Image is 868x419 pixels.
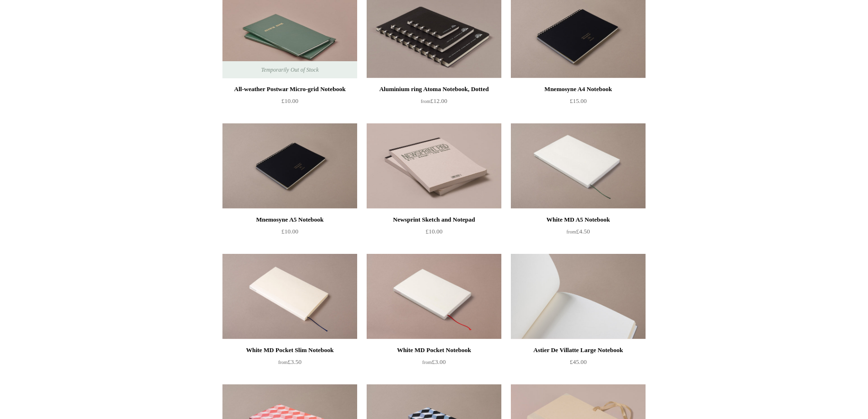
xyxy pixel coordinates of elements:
[367,84,501,122] a: Aluminium ring Atoma Notebook, Dotted from£12.00
[222,214,357,253] a: Mnemosyne A5 Notebook £10.00
[367,345,501,383] a: White MD Pocket Notebook from£3.00
[251,61,328,78] span: Temporarily Out of Stock
[225,345,355,356] div: White MD Pocket Slim Notebook
[425,228,443,235] span: £10.00
[513,214,643,225] div: White MD A5 Notebook
[513,84,643,95] div: Mnemosyne A4 Notebook
[369,84,499,95] div: Aluminium ring Atoma Notebook, Dotted
[566,228,590,235] span: £4.50
[511,254,646,339] a: Astier De Villatte Large Notebook Astier De Villatte Large Notebook
[281,228,298,235] span: £10.00
[511,345,646,383] a: Astier De Villatte Large Notebook £45.00
[511,214,646,253] a: White MD A5 Notebook from£4.50
[422,360,432,365] span: from
[367,254,501,339] img: White MD Pocket Notebook
[511,123,646,209] img: White MD A5 Notebook
[281,97,298,104] span: £10.00
[511,123,646,209] a: White MD A5 Notebook White MD A5 Notebook
[421,97,447,104] span: £12.00
[278,360,287,365] span: from
[222,345,357,383] a: White MD Pocket Slim Notebook from£3.50
[225,84,355,95] div: All-weather Postwar Micro-grid Notebook
[222,123,357,209] a: Mnemosyne A5 Notebook Mnemosyne A5 Notebook
[422,358,445,365] span: £3.00
[367,214,501,253] a: Newsprint Sketch and Notepad £10.00
[222,84,357,122] a: All-weather Postwar Micro-grid Notebook £10.00
[511,84,646,122] a: Mnemosyne A4 Notebook £15.00
[513,345,643,356] div: Astier De Villatte Large Notebook
[222,254,357,339] img: White MD Pocket Slim Notebook
[369,214,499,225] div: Newsprint Sketch and Notepad
[566,229,576,234] span: from
[421,99,430,104] span: from
[367,123,501,209] a: Newsprint Sketch and Notepad Newsprint Sketch and Notepad
[367,254,501,339] a: White MD Pocket Notebook White MD Pocket Notebook
[511,254,646,339] img: Astier De Villatte Large Notebook
[222,254,357,339] a: White MD Pocket Slim Notebook White MD Pocket Slim Notebook
[369,345,499,356] div: White MD Pocket Notebook
[570,97,587,104] span: £15.00
[278,358,301,365] span: £3.50
[570,358,587,365] span: £45.00
[222,123,357,209] img: Mnemosyne A5 Notebook
[367,123,501,209] img: Newsprint Sketch and Notepad
[225,214,355,225] div: Mnemosyne A5 Notebook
